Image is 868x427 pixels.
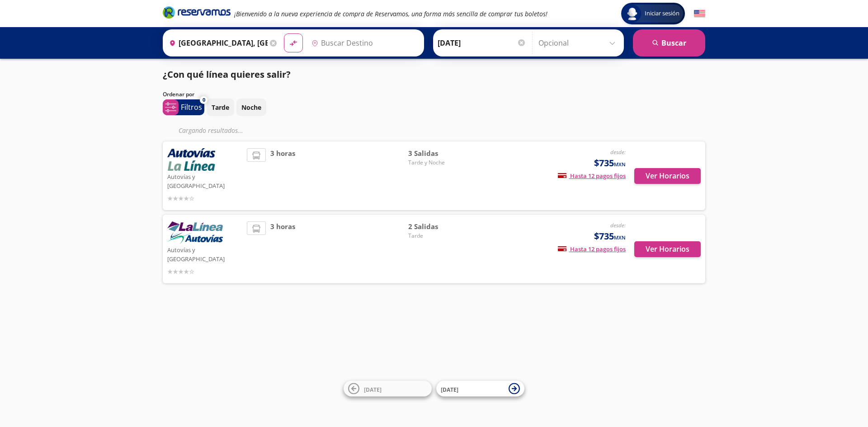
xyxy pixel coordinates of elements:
[181,102,202,113] p: Filtros
[633,29,705,56] button: Buscar
[594,156,626,170] span: $735
[203,96,205,104] span: 0
[167,221,223,244] img: Autovías y La Línea
[538,32,619,54] input: Opcional
[614,161,626,168] small: MXN
[234,9,547,18] em: ¡Bienvenido a la nueva experiencia de compra de Reservamos, una forma más sencilla de comprar tus...
[436,381,524,397] button: [DATE]
[270,221,295,277] span: 3 horas
[641,9,683,18] span: Iniciar sesión
[594,230,626,243] span: $735
[236,99,266,116] button: Noche
[408,232,472,240] span: Tarde
[634,241,701,257] button: Ver Horarios
[308,32,419,54] input: Buscar Destino
[634,168,701,184] button: Ver Horarios
[163,5,231,22] a: Brand Logo
[207,99,234,116] button: Tarde
[163,90,194,99] p: Ordenar por
[694,8,705,19] button: English
[558,245,626,253] span: Hasta 12 pagos fijos
[167,244,242,263] p: Autovías y [GEOGRAPHIC_DATA]
[408,148,472,159] span: 3 Salidas
[167,148,215,171] img: Autovías y La Línea
[364,385,382,393] span: [DATE]
[441,385,458,393] span: [DATE]
[408,159,472,167] span: Tarde y Noche
[179,126,243,135] em: Cargando resultados ...
[438,32,526,54] input: Elegir Fecha
[614,234,626,241] small: MXN
[163,99,204,115] button: 0Filtros
[344,381,432,397] button: [DATE]
[610,148,626,156] em: desde:
[241,103,261,112] p: Noche
[558,172,626,180] span: Hasta 12 pagos fijos
[270,148,295,203] span: 3 horas
[165,32,268,54] input: Buscar Origen
[163,68,291,81] p: ¿Con qué línea quieres salir?
[610,221,626,229] em: desde:
[408,221,472,232] span: 2 Salidas
[163,5,231,19] i: Brand Logo
[212,103,229,112] p: Tarde
[167,171,242,190] p: Autovías y [GEOGRAPHIC_DATA]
